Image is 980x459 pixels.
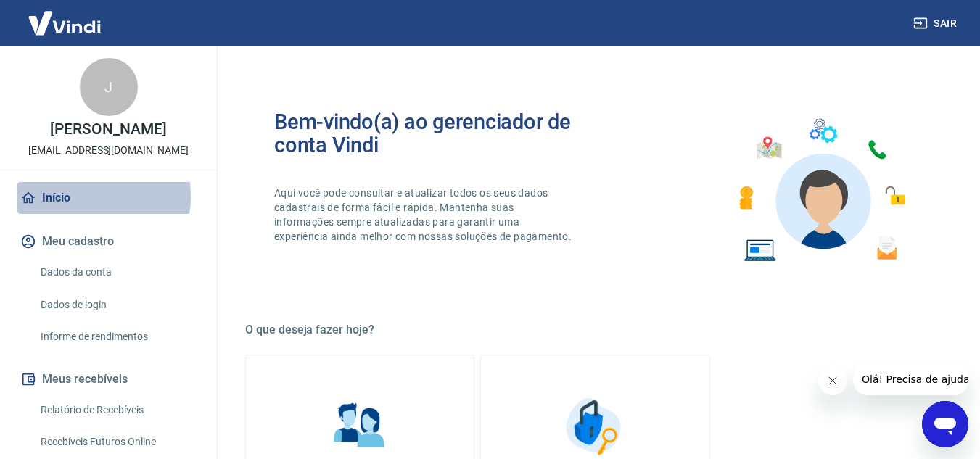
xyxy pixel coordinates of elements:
[818,366,847,395] iframe: Fechar mensagem
[35,257,199,287] a: Dados da conta
[35,427,199,457] a: Recebíveis Futuros Online
[80,58,138,116] div: J
[35,290,199,320] a: Dados de login
[274,110,596,157] h2: Bem-vindo(a) ao gerenciador de conta Vindi
[17,226,199,257] button: Meu cadastro
[922,401,968,447] iframe: Botão para abrir a janela de mensagens
[28,143,189,158] p: [EMAIL_ADDRESS][DOMAIN_NAME]
[17,1,112,45] img: Vindi
[35,322,199,352] a: Informe de rendimentos
[726,110,916,270] img: Imagem de um avatar masculino com diversos icones exemplificando as funcionalidades do gerenciado...
[853,363,968,395] iframe: Mensagem da empresa
[910,10,963,37] button: Sair
[35,395,199,425] a: Relatório de Recebíveis
[17,182,199,214] a: Início
[245,323,945,337] h5: O que deseja fazer hoje?
[274,186,575,244] p: Aqui você pode consultar e atualizar todos os seus dados cadastrais de forma fácil e rápida. Mant...
[50,122,166,137] p: [PERSON_NAME]
[17,363,199,395] button: Meus recebíveis
[9,10,122,22] span: Olá! Precisa de ajuda?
